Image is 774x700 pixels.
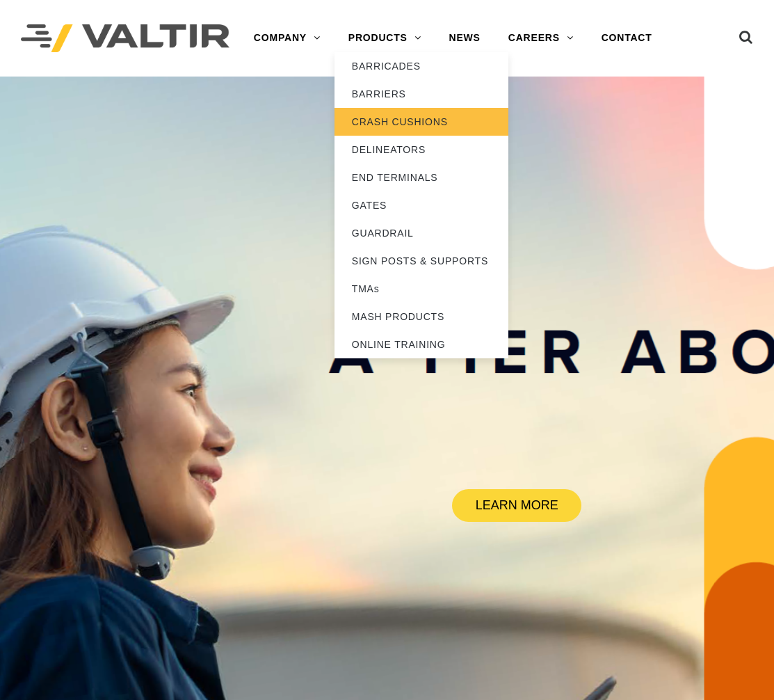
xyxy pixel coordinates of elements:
[334,136,508,164] a: DELINEATORS
[334,303,508,331] a: MASH PRODUCTS
[334,80,508,108] a: BARRIERS
[494,24,588,52] a: CAREERS
[588,24,666,52] a: CONTACT
[240,24,334,52] a: COMPANY
[334,164,508,191] a: END TERMINALS
[334,219,508,247] a: GUARDRAIL
[435,24,494,52] a: NEWS
[452,489,581,522] a: LEARN MORE
[334,52,508,80] a: BARRICADES
[334,331,508,358] a: ONLINE TRAINING
[21,24,229,53] img: Valtir
[334,247,508,275] a: SIGN POSTS & SUPPORTS
[334,24,435,52] a: PRODUCTS
[334,275,508,303] a: TMAs
[334,191,508,219] a: GATES
[334,108,508,136] a: CRASH CUSHIONS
